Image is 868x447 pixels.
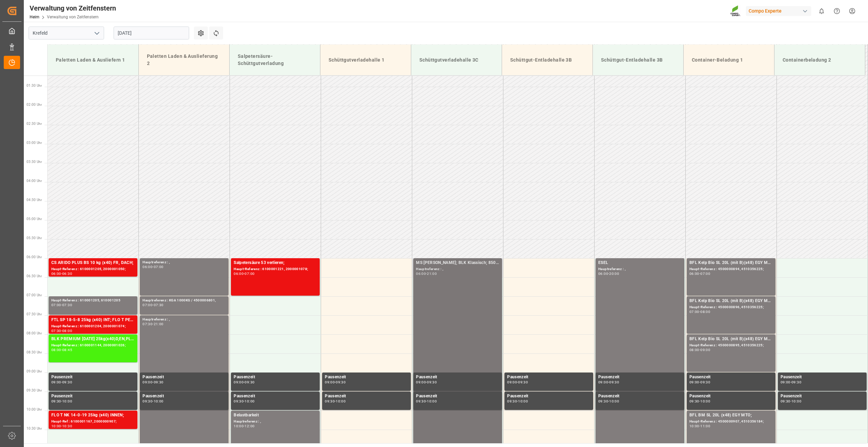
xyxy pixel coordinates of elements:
div: Pausenzeit [416,393,499,400]
div: Pausenzeit [598,393,682,400]
div: Pausenzeit [781,374,864,381]
div: Haupt-Referenz : 6100001221, 2000001078; [234,266,317,272]
div: - [152,322,153,326]
div: BFL BM SL 20L (x48) EGY MTO; [689,412,773,419]
div: - [790,381,791,384]
div: - [608,272,609,275]
div: - [699,310,700,313]
div: Pausenzeit [234,393,317,400]
div: 09:30 [518,381,528,384]
div: 06:00 [689,272,699,275]
div: 10:00 [336,400,346,403]
div: Haupt-Referenz : 6100001205, 2000001050; [51,266,135,272]
div: 10:00 [427,400,437,403]
div: Haupt-Referenz : 610001205, 610001205 [51,298,135,303]
div: BFL Kelp Bio SL 20L (mit B)(x48) EGY MTO; [689,260,773,266]
div: Schüttgut-Entladehalle 3B [598,54,678,66]
div: - [517,400,518,403]
div: - [61,348,62,351]
div: Hauptreferenz : , [143,317,226,322]
div: 06:00 [598,272,608,275]
div: BFL Kelp Bio SL 20L (mit B)(x48) EGY MTO; [689,298,773,304]
span: 03:30 Uhr [27,160,42,164]
span: 03:00 Uhr [27,141,42,145]
div: Pausenzeit [689,374,773,381]
div: 09:00 [689,381,699,384]
div: - [699,348,700,351]
div: - [426,400,427,403]
span: 10:30 Uhr [27,427,42,430]
a: Heim [30,15,39,19]
div: - [244,400,245,403]
div: Pausenzeit [143,374,226,381]
div: Pausenzeit [325,393,408,400]
div: 09:30 [143,400,152,403]
div: 10:30 [62,425,72,428]
span: 08:00 Uhr [27,331,42,335]
button: Menü öffnen [91,28,102,38]
div: 09:00 [781,381,790,384]
div: 09:00 [143,381,152,384]
div: Haupt-Referenz : 4500000895, 4510356225; [689,343,773,348]
div: FTL SP 18-5-8 25kg (x40) INT; FLO T PERM [DATE] 25kg (x40) INT; [51,317,135,324]
div: - [335,400,336,403]
div: - [426,272,427,275]
div: Hauptreferenz : , [234,419,317,425]
img: Screenshot%202023-09-29%20at%2010.02.21.png_1712312052.png [730,5,741,17]
div: 10:00 [518,400,528,403]
div: Paletten Laden & Ausliefern 1 [53,54,133,66]
div: - [152,303,153,307]
div: Hauptreferenz : KGA 1000KG / 4500006801, [143,298,226,303]
div: - [244,272,245,275]
div: 09:30 [700,381,710,384]
div: 09:00 [51,381,61,384]
div: BFL Kelp Bio SL 20L (mit B)(x48) EGY MTO; [689,336,773,343]
div: 07:30 [143,322,152,326]
span: 05:30 Uhr [27,236,42,240]
div: Pausenzeit [325,374,408,381]
div: - [426,381,427,384]
div: FLO T NK 14-0-19 25kg (x40) INNEN; [51,412,135,419]
div: 09:30 [234,400,244,403]
div: - [61,400,62,403]
div: 08:45 [62,348,72,351]
span: 01:30 Uhr [27,84,42,87]
div: 08:00 [700,310,710,313]
div: 07:00 [689,310,699,313]
div: - [699,400,700,403]
div: Haupt-Referenz : 6100001144, 2000001026; [51,343,135,348]
div: 10:00 [234,425,244,428]
div: 11:00 [700,425,710,428]
div: 09:30 [416,400,426,403]
div: Schüttgutverladehalle 1 [326,54,405,66]
span: 02:30 Uhr [27,122,42,126]
div: - [61,329,62,332]
div: - [152,400,153,403]
font: Compo Experte [749,7,782,15]
span: 06:00 Uhr [27,255,42,259]
div: - [152,265,153,268]
div: 10:00 [154,400,164,403]
div: Pausenzeit [51,374,135,381]
div: - [608,381,609,384]
div: - [699,381,700,384]
span: 10:00 Uhr [27,408,42,411]
div: 09:30 [245,381,254,384]
div: 09:30 [781,400,790,403]
div: 09:30 [325,400,335,403]
div: 09:30 [791,381,801,384]
div: 08:00 [51,348,61,351]
div: CS ARIDO PLUS BS 10 kg (x40) FR, DACH; [51,260,135,266]
div: 09:30 [507,400,517,403]
div: 07:30 [51,329,61,332]
div: 06:00 [416,272,426,275]
div: 09:30 [62,381,72,384]
span: 05:00 Uhr [27,217,42,221]
span: 09:30 Uhr [27,388,42,392]
div: Salpetersäure 53 verlieren; [234,260,317,266]
div: 20:00 [609,272,619,275]
div: 07:00 [245,272,254,275]
div: Pausenzeit [781,393,864,400]
div: Pausenzeit [51,393,135,400]
div: Hauptreferenz : , [416,266,499,272]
